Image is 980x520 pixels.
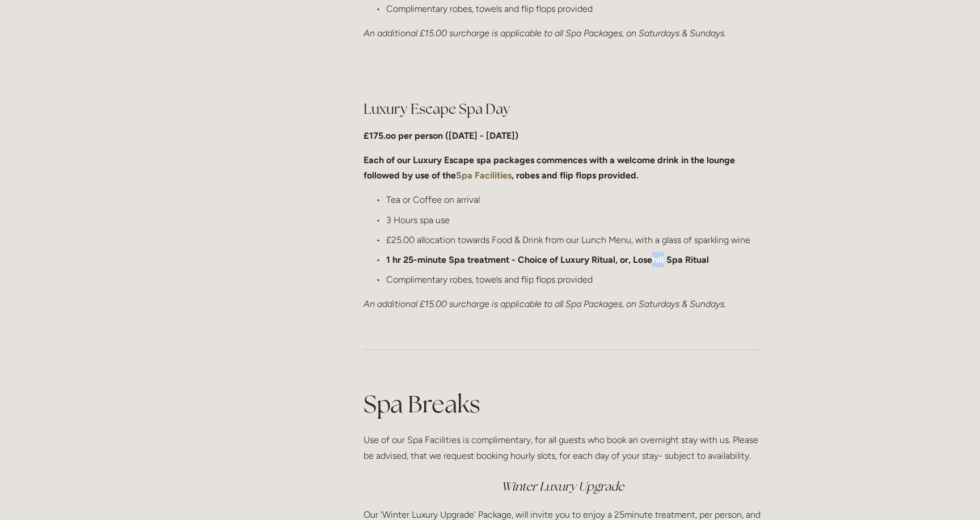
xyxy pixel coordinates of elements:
[386,232,761,248] p: £25.00 allocation towards Food & Drink from our Lunch Menu, with a glass of sparkling wine
[386,254,709,265] strong: 1 hr 25-minute Spa treatment - Choice of Luxury Ritual, or, Losehill Spa Ritual
[364,28,726,39] em: An additional £15.00 surcharge is applicable to all Spa Packages, on Saturdays & Sundays.
[364,432,761,463] p: Use of our Spa Facilities is complimentary, for all guests who book an overnight stay with us. Pl...
[386,272,761,287] p: Complimentary robes, towels and flip flops provided
[364,130,518,141] strong: £175.oo per person ([DATE] - [DATE])
[364,387,761,421] h1: Spa Breaks
[386,192,761,207] p: Tea or Coffee on arrival
[501,479,624,494] em: Winter Luxury Upgrade
[364,155,737,181] strong: Each of our Luxury Escape spa packages commences with a welcome drink in the lounge followed by u...
[386,1,761,16] p: Complimentary robes, towels and flip flops provided
[364,299,726,309] em: An additional £15.00 surcharge is applicable to all Spa Packages, on Saturdays & Sundays.
[512,170,639,181] strong: , robes and flip flops provided.
[456,170,512,181] a: Spa Facilities
[364,99,761,119] h2: Luxury Escape Spa Day
[386,212,761,228] p: 3 Hours spa use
